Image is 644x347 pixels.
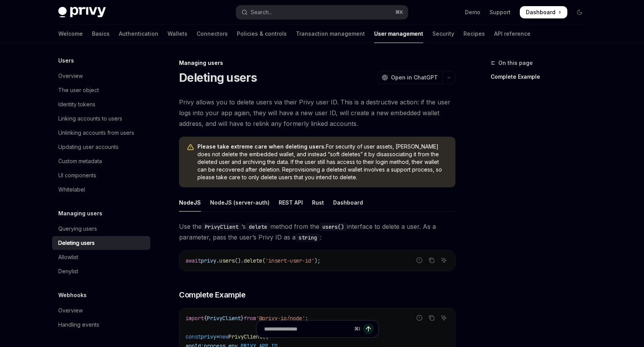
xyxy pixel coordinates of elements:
[187,144,194,151] svg: Warning
[256,315,305,322] span: '@privy-io/node'
[58,171,96,180] div: UI components
[197,143,326,150] strong: Please take extreme care when deleting users.
[216,257,219,264] span: .
[414,313,424,323] button: Report incorrect code
[52,304,150,317] a: Overview
[58,128,134,137] div: Unlinking accounts from users
[491,71,592,83] a: Complete Example
[319,223,347,231] code: users()
[52,69,150,83] a: Overview
[377,71,442,84] button: Open in ChatGPT
[490,8,511,16] a: Support
[52,112,150,126] a: Linking accounts to users
[58,185,85,194] div: Whitelabel
[573,6,586,18] button: Toggle dark mode
[241,315,244,322] span: }
[179,221,455,243] span: Use the ’s method from the interface to delete a user. As a parameter, pass the user’s Privy ID a...
[58,7,106,18] img: dark logo
[439,255,449,265] button: Ask AI
[186,315,204,322] span: import
[237,25,287,43] a: Policies & controls
[179,97,455,129] span: Privy allows you to delete users via their Privy user ID. This is a destructive action: if the us...
[58,25,83,43] a: Welcome
[202,223,242,231] code: PrivyClient
[439,313,449,323] button: Ask AI
[52,126,150,140] a: Unlinking accounts from users
[179,59,455,67] div: Managing users
[52,169,150,182] a: UI components
[463,25,485,43] a: Recipes
[265,257,314,264] span: 'insert-user-id'
[235,257,244,264] span: ().
[186,257,201,264] span: await
[92,25,110,43] a: Basics
[279,193,303,212] div: REST API
[119,25,158,43] a: Authentication
[520,6,567,18] a: Dashboard
[58,238,95,248] div: Deleting users
[236,5,408,19] button: Open search
[526,8,555,16] span: Dashboard
[52,83,150,97] a: The user object
[58,71,83,81] div: Overview
[58,157,102,166] div: Custom metadata
[58,253,78,262] div: Allowlist
[244,257,262,264] span: delete
[197,25,228,43] a: Connectors
[305,315,308,322] span: ;
[498,58,533,68] span: On this page
[168,25,187,43] a: Wallets
[296,25,365,43] a: Transaction management
[58,320,99,329] div: Handling events
[207,315,241,322] span: PrivyClient
[197,143,448,181] span: For security of user assets, [PERSON_NAME] does not delete the embedded wallet, and instead “soft...
[204,315,207,322] span: {
[52,140,150,154] a: Updating user accounts
[219,257,235,264] span: users
[414,255,424,265] button: Report incorrect code
[374,25,423,43] a: User management
[52,264,150,278] a: Denylist
[363,324,374,334] button: Send message
[251,8,272,17] div: Search...
[201,257,216,264] span: privy
[333,193,363,212] div: Dashboard
[58,267,78,276] div: Denylist
[179,289,245,300] span: Complete Example
[179,193,201,212] div: NodeJS
[264,321,351,337] input: Ask a question...
[52,97,150,111] a: Identity tokens
[58,56,74,65] h5: Users
[58,114,122,123] div: Linking accounts to users
[494,25,531,43] a: API reference
[427,313,437,323] button: Copy the contents from the code block
[58,209,102,218] h5: Managing users
[58,306,83,315] div: Overview
[465,8,480,16] a: Demo
[52,183,150,197] a: Whitelabel
[52,154,150,168] a: Custom metadata
[58,224,97,233] div: Querying users
[52,250,150,264] a: Allowlist
[391,74,438,81] span: Open in ChatGPT
[432,25,454,43] a: Security
[246,223,270,231] code: delete
[58,86,99,95] div: The user object
[262,257,265,264] span: (
[52,222,150,236] a: Querying users
[52,236,150,250] a: Deleting users
[179,71,257,84] h1: Deleting users
[52,318,150,332] a: Handling events
[312,193,324,212] div: Rust
[395,9,403,15] span: ⌘ K
[210,193,269,212] div: NodeJS (server-auth)
[427,255,437,265] button: Copy the contents from the code block
[314,257,320,264] span: );
[58,142,118,152] div: Updating user accounts
[58,100,95,109] div: Identity tokens
[296,233,320,242] code: string
[244,315,256,322] span: from
[58,291,87,300] h5: Webhooks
